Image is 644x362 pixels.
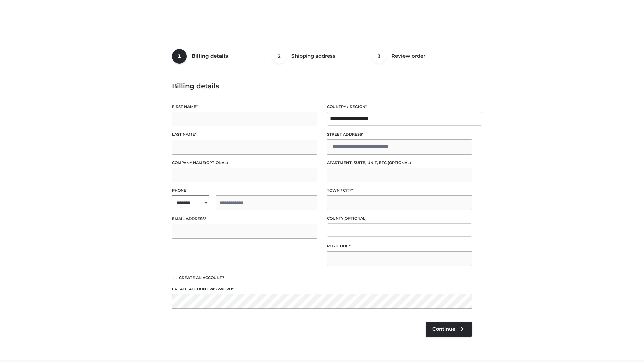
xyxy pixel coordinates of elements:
label: Postcode [327,243,472,249]
span: Shipping address [291,53,335,59]
label: First name [172,104,317,110]
span: Billing details [192,53,228,59]
label: Last name [172,131,317,138]
a: Continue [426,322,472,337]
label: Create account password [172,286,472,292]
span: 2 [272,49,287,64]
label: County [327,215,472,222]
label: Apartment, suite, unit, etc. [327,160,472,166]
label: Company name [172,160,317,166]
label: Street address [327,131,472,138]
span: Create an account? [179,275,224,280]
label: Country / Region [327,104,472,110]
span: (optional) [343,216,367,221]
span: 3 [372,49,387,64]
span: (optional) [205,160,228,165]
span: (optional) [388,160,411,165]
span: 1 [172,49,187,64]
input: Create an account? [172,275,178,279]
h3: Billing details [172,82,472,90]
span: Continue [432,326,455,332]
label: Phone [172,187,317,194]
label: Email address [172,216,317,222]
span: Review order [391,53,425,59]
label: Town / City [327,187,472,194]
